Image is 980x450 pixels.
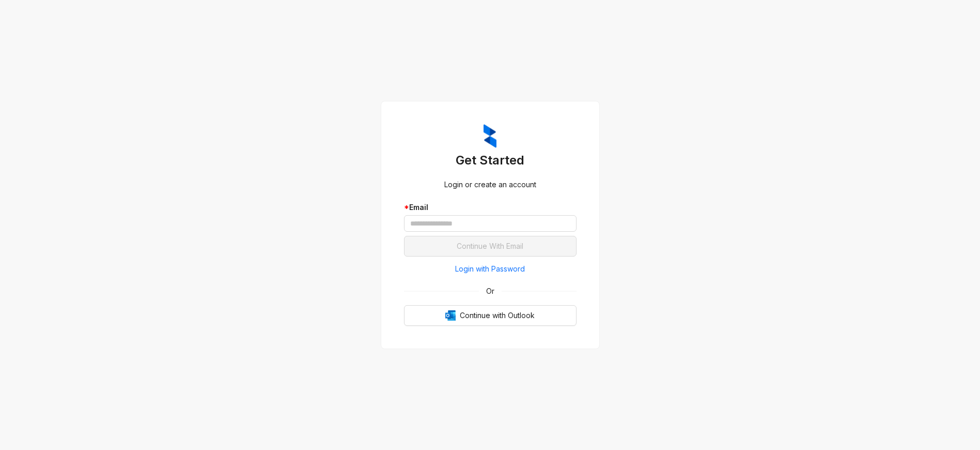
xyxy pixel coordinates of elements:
img: Outlook [445,310,456,321]
span: Continue with Outlook [460,310,535,321]
button: Login with Password [404,261,577,277]
img: ZumaIcon [484,124,496,148]
h3: Get Started [404,152,577,169]
span: Login with Password [455,263,525,275]
div: Login or create an account [404,179,577,190]
button: OutlookContinue with Outlook [404,305,577,326]
div: Email [404,202,577,213]
button: Continue With Email [404,236,577,257]
span: Or [479,286,502,297]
